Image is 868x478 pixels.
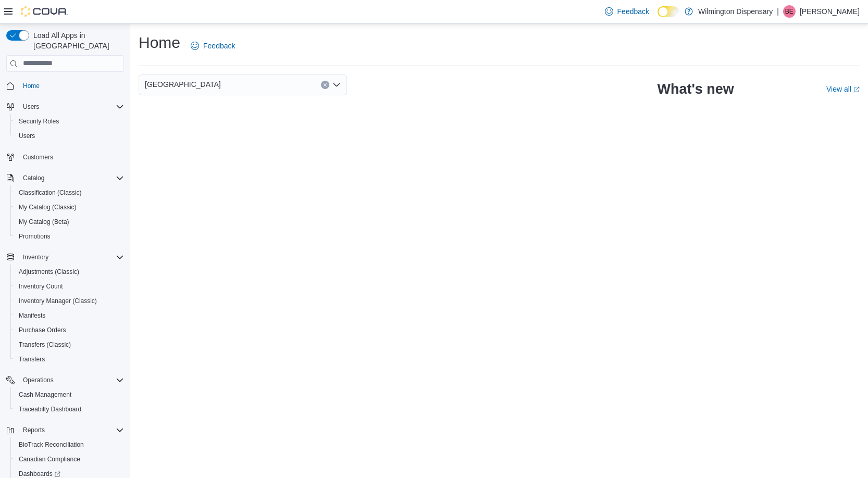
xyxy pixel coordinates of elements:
div: Completed [69,21,208,33]
div: 5 [668,435,776,456]
button: Traceabilty Dashboard [10,402,128,417]
a: Inventory Count [15,280,67,293]
span: BioTrack Reconciliation [15,438,124,451]
span: Ordered Unit Cost [457,299,511,307]
span: JT8BNXNQ [241,380,279,392]
div: 5 [345,435,453,456]
span: Transfers [19,355,45,363]
span: 1B6D0QJ4 [241,439,276,451]
button: Operations [2,373,128,387]
button: Operations [19,374,58,386]
button: Open list of options [332,81,341,89]
span: Home [23,82,40,90]
span: Transfers (Classic) [19,341,71,349]
div: [DATE] 12:56 PM [303,163,443,175]
span: 7BE31NKA [241,350,278,362]
button: Users [10,129,128,143]
a: Feedback [187,35,239,56]
button: Catalog [2,171,128,185]
button: Woodstock Strawberry Ch Cart [25,407,125,424]
button: Cash Management [10,387,128,402]
div: $0.00 [303,183,443,196]
p: [PERSON_NAME] [800,5,860,18]
span: Adjustments (Classic) [15,266,124,278]
span: Customers [23,153,53,161]
a: Purchase Orders [15,324,70,336]
span: My Catalog (Beta) [15,216,124,228]
span: Classification (Classic) [19,188,82,197]
div: No Supplier Invoice Number added [69,61,208,74]
a: Home [19,80,44,92]
span: My Catalog (Classic) [19,203,77,211]
span: Transfers (Classic) [15,338,124,351]
a: My Catalog (Beta) [15,216,73,228]
button: Inventory Count [10,279,128,294]
span: $11.50 [785,440,808,450]
button: Classification (Classic) [10,185,128,200]
label: Notes [234,86,252,94]
span: Inventory Manager (Classic) [19,297,97,305]
span: Load All Apps in [GEOGRAPHIC_DATA] [29,30,124,51]
span: Qty Ordered [349,299,386,307]
button: Clear input [321,81,329,89]
button: $14.00 [781,316,812,337]
div: $14.00 [453,316,561,337]
span: Canadian Compliance [19,455,80,463]
a: Promotions [15,230,55,243]
span: Inventory Count [15,280,124,293]
span: Adjustments (Classic) [19,268,79,276]
span: Feedback [617,6,649,17]
button: Reports [2,423,128,437]
div: $0.00 [69,147,208,159]
button: Purchase Orders [10,323,128,337]
span: $7.00 [785,381,803,391]
span: Reports [23,426,45,434]
span: Manifests [15,309,124,322]
button: Users [19,100,43,113]
div: $0.00 [303,21,443,33]
div: 12 [668,346,776,367]
span: BioTrack Reconciliation [19,441,84,449]
span: Received Unit Cost [781,299,838,307]
a: Transfers [15,353,49,366]
span: Operations [19,374,124,386]
button: Supplier SKU [129,295,237,311]
span: Expected Total [565,299,609,307]
label: Recycling Cost [234,25,280,33]
div: 6 [345,316,453,337]
div: $0.00 [303,41,443,54]
div: $204.00 [561,346,668,367]
button: Qty Ordered [345,295,453,311]
button: Users [2,99,128,114]
div: [DATE] 12:02 PM [303,122,443,135]
button: Canadian Compliance [10,452,128,467]
button: $17.00 [781,346,812,367]
div: $84.00 [561,316,668,337]
div: $35.00 [561,405,668,426]
div: [GEOGRAPHIC_DATA] [69,127,208,139]
button: Woodstock Tropical Lime Cart [25,382,122,390]
div: - [303,82,443,94]
h1: Home [139,32,180,53]
span: Catalog [19,172,124,184]
a: Cash Management [15,388,76,401]
span: Security Roles [19,117,59,125]
span: $14.00 [785,321,808,332]
span: $17.00 [785,351,808,361]
span: Supplier SKU [133,299,173,307]
button: Inventory Manager (Classic) [10,294,128,308]
button: BioTrack Reconciliation [10,437,128,452]
button: Security Roles [10,114,128,129]
span: Dashboards [19,470,60,478]
p: | [777,5,779,18]
label: Last Received On [234,147,287,155]
a: Security Roles [15,115,63,128]
label: ETA [234,66,246,74]
input: Dark Mode [658,6,679,17]
button: Woodstock Strawberry Cheesecake Disposables [25,437,125,454]
span: Inventory [19,251,124,263]
div: [GEOGRAPHIC_DATA] [69,106,208,119]
a: Transfers (Classic) [15,338,75,351]
span: Purchase Orders [19,326,66,334]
